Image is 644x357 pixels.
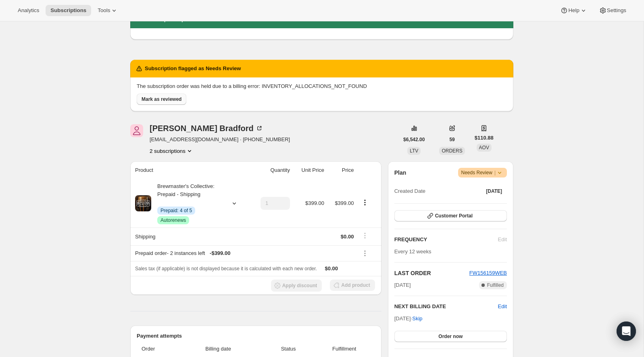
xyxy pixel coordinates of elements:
[394,315,423,322] span: [DATE] ·
[150,136,290,144] span: [EMAIL_ADDRESS][DOMAIN_NAME] · [PHONE_NUMBER]
[568,7,579,14] span: Help
[13,5,44,16] button: Analytics
[50,7,86,14] span: Subscriptions
[407,312,427,325] button: Skip
[135,195,151,211] img: product img
[142,96,181,102] span: Mark as reviewed
[394,303,498,311] h2: NEXT BILLING DATE
[486,188,502,194] span: [DATE]
[150,147,194,155] button: Product actions
[449,136,454,143] span: 59
[410,148,418,154] span: LTV
[594,5,631,16] button: Settings
[617,322,636,341] div: Open Intercom Messenger
[135,266,317,271] span: Sales tax (if applicable) is not displayed because it is calculated with each new order.
[130,161,250,179] th: Product
[494,169,496,176] span: |
[481,186,507,197] button: [DATE]
[398,134,429,145] button: $6,542.00
[487,282,504,288] span: Fulfilled
[358,198,371,207] button: Product actions
[46,5,91,16] button: Subscriptions
[130,124,143,137] span: Jason Bradford
[358,231,371,240] button: Shipping actions
[145,65,241,73] h2: Subscription flagged as Needs Review
[394,331,507,342] button: Order now
[475,134,494,142] span: $110.88
[150,124,263,132] div: [PERSON_NAME] Bradford
[151,182,224,224] div: Brewmaster's Collective: Prepaid - Shipping
[435,213,473,219] span: Customer Portal
[98,7,110,14] span: Tools
[394,269,469,277] h2: LAST ORDER
[210,249,230,257] span: - $399.00
[327,161,356,179] th: Price
[263,345,313,353] span: Status
[137,332,375,340] h2: Payment attempts
[555,5,592,16] button: Help
[305,200,324,206] span: $399.00
[130,228,250,245] th: Shipping
[160,207,192,214] span: Prepaid: 4 of 5
[461,169,504,177] span: Needs Review
[394,210,507,221] button: Customer Portal
[438,333,463,340] span: Order now
[178,345,258,353] span: Billing date
[18,7,39,14] span: Analytics
[394,169,406,177] h2: Plan
[135,249,354,257] div: Prepaid order - 2 instances left
[479,145,489,150] span: AOV
[292,161,327,179] th: Unit Price
[394,248,431,255] span: Every 12 weeks
[607,7,626,14] span: Settings
[394,281,411,289] span: [DATE]
[442,148,462,154] span: ORDERS
[160,217,186,223] span: Autorenews
[250,161,292,179] th: Quantity
[341,234,354,240] span: $0.00
[325,265,338,271] span: $0.00
[137,82,507,90] p: The subscription order was held due to a billing error: INVENTORY_ALLOCATIONS_NOT_FOUND
[412,315,422,323] span: Skip
[403,136,425,143] span: $6,542.00
[335,200,354,206] span: $399.00
[444,134,459,145] button: 59
[498,303,507,311] button: Edit
[394,236,498,244] h2: FREQUENCY
[319,345,370,353] span: Fulfillment
[469,270,507,276] a: FW156159WEB
[137,94,186,105] button: Mark as reviewed
[394,187,425,195] span: Created Date
[469,269,507,277] button: FW156159WEB
[93,5,123,16] button: Tools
